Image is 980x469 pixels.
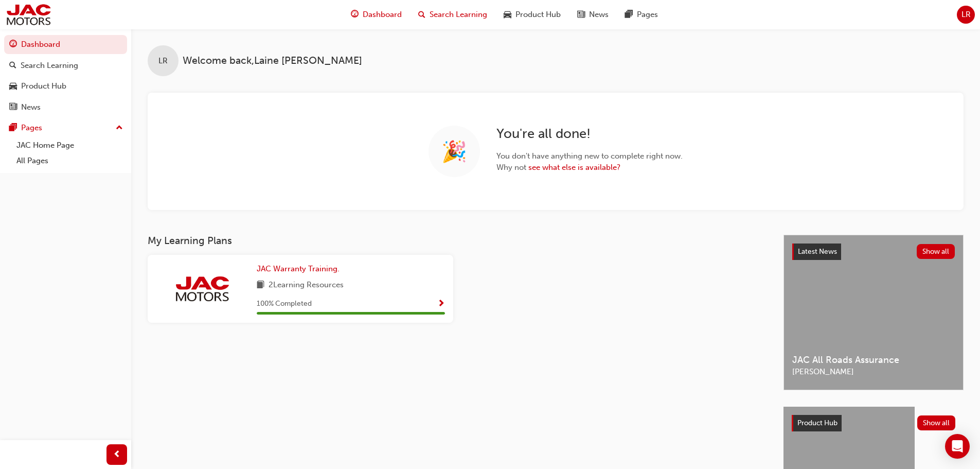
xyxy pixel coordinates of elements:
[441,146,467,158] span: 🎉
[9,103,17,112] span: news-icon
[569,4,617,25] a: news-iconNews
[625,8,633,21] span: pages-icon
[577,8,585,21] span: news-icon
[269,279,344,292] span: 2 Learning Resources
[363,9,402,21] span: Dashboard
[158,55,168,67] span: LR
[9,40,17,49] span: guage-icon
[528,163,620,172] a: see what else is available?
[797,419,838,427] span: Product Hub
[917,415,956,430] button: Show all
[4,35,127,54] a: Dashboard
[148,235,767,247] h3: My Learning Plans
[961,9,971,21] span: LR
[5,3,52,26] img: jac-portal
[21,122,42,134] div: Pages
[504,8,511,21] span: car-icon
[9,61,16,71] span: search-icon
[21,101,41,113] div: News
[437,300,445,309] span: Show Progress
[418,8,425,21] span: search-icon
[589,9,609,21] span: News
[496,162,683,173] span: Why not
[113,448,121,461] span: prev-icon
[4,98,127,117] a: News
[351,8,359,21] span: guage-icon
[257,264,340,273] span: JAC Warranty Training.
[410,4,495,25] a: search-iconSearch Learning
[496,126,683,142] h2: You're all done!
[792,354,955,366] span: JAC All Roads Assurance
[257,279,264,292] span: book-icon
[496,150,683,162] span: You don't have anything new to complete right now.
[792,366,955,378] span: [PERSON_NAME]
[783,235,964,390] a: Latest NewsShow allJAC All Roads Assurance[PERSON_NAME]
[4,118,127,137] button: Pages
[343,4,410,25] a: guage-iconDashboard
[12,153,127,169] a: All Pages
[174,275,230,303] img: jac-portal
[4,56,127,75] a: Search Learning
[116,121,123,135] span: up-icon
[4,33,127,118] button: DashboardSearch LearningProduct HubNews
[12,137,127,153] a: JAC Home Page
[21,60,78,72] div: Search Learning
[4,77,127,96] a: Product Hub
[9,82,17,91] span: car-icon
[9,124,17,133] span: pages-icon
[617,4,666,25] a: pages-iconPages
[257,263,344,275] a: JAC Warranty Training.
[637,9,658,21] span: Pages
[21,80,66,92] div: Product Hub
[917,244,955,259] button: Show all
[183,55,362,67] span: Welcome back , Laine [PERSON_NAME]
[437,298,445,310] button: Show Progress
[798,247,837,256] span: Latest News
[515,9,561,21] span: Product Hub
[430,9,487,21] span: Search Learning
[257,298,312,310] span: 100 % Completed
[495,4,569,25] a: car-iconProduct Hub
[792,415,955,431] a: Product HubShow all
[792,244,955,260] a: Latest NewsShow all
[957,6,975,24] button: LR
[945,434,970,459] div: Open Intercom Messenger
